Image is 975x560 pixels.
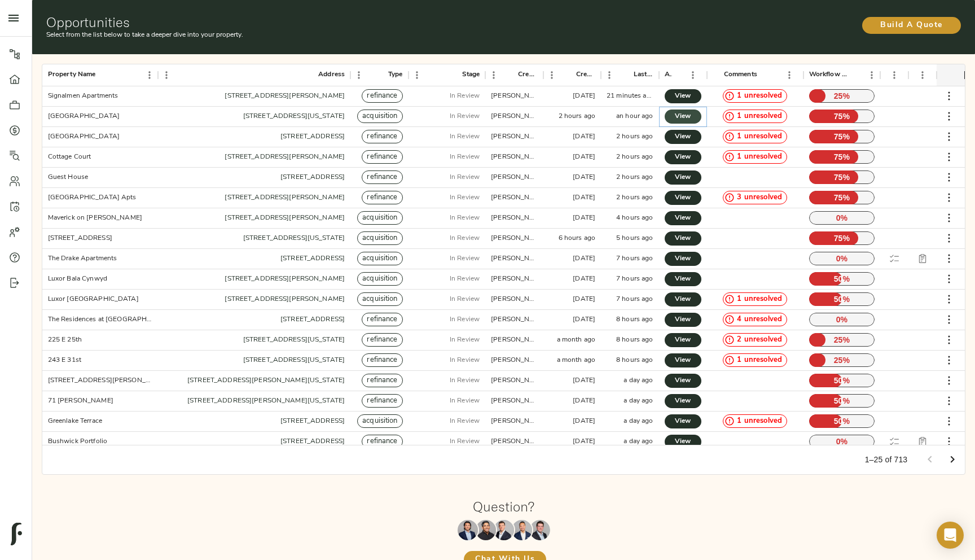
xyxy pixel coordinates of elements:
[280,133,345,140] a: [STREET_ADDRESS]
[732,416,787,427] span: 1 unresolved
[48,335,82,345] div: 225 E 25th
[491,376,537,386] div: zach@fulcrumlendingcorp.com
[616,295,653,304] div: 7 hours ago
[676,233,690,244] span: View
[873,19,950,33] span: Build A Quote
[676,172,690,183] span: View
[862,17,961,34] button: Build A Quote
[450,274,480,284] p: In Review
[318,64,345,86] div: Address
[757,67,773,83] button: Sort
[48,64,96,86] div: Property Name
[491,112,537,121] div: justin@fulcrumlendingcorp.com
[723,89,787,103] div: 1 unresolved
[362,436,402,447] span: refinance
[616,254,653,264] div: 7 hours ago
[843,355,850,366] span: %
[841,436,848,447] span: %
[450,132,480,142] p: In Review
[809,130,875,143] p: 75
[659,64,707,86] div: Actions
[841,314,848,325] span: %
[573,132,595,142] div: 6 days ago
[723,414,787,428] div: 1 unresolved
[573,193,595,203] div: 3 days ago
[302,67,318,83] button: Sort
[46,30,656,40] p: Select from the list below to take a deeper dive into your property.
[42,64,158,86] div: Property Name
[543,64,601,86] div: Created
[48,295,139,304] div: Luxor Montgomeryville
[450,335,480,345] p: In Review
[358,213,402,224] span: acquisition
[450,91,480,101] p: In Review
[607,91,653,101] div: 21 minutes ago
[809,313,875,326] p: 0
[48,234,112,243] div: 153 East 26th Street
[665,252,701,266] a: View
[809,374,875,387] p: 50
[491,417,537,426] div: justin@fulcrumlendingcorp.com
[225,275,345,282] a: [STREET_ADDRESS][PERSON_NAME]
[843,90,850,102] span: %
[485,64,543,86] div: Created By
[732,152,787,163] span: 1 unresolved
[573,295,595,304] div: 6 days ago
[665,333,701,347] a: View
[491,152,537,162] div: zach@fulcrumlendingcorp.com
[809,64,848,86] div: Workflow Progress
[358,233,402,244] span: acquisition
[573,173,595,182] div: 6 days ago
[450,355,480,365] p: In Review
[225,296,345,303] a: [STREET_ADDRESS][PERSON_NAME]
[280,418,345,425] a: [STREET_ADDRESS]
[358,416,402,427] span: acquisition
[665,150,701,164] a: View
[573,376,595,386] div: 15 days ago
[462,64,480,86] div: Stage
[48,213,142,223] div: Maverick on Gilmer
[865,454,908,465] p: 1–25 of 713
[665,353,701,368] a: View
[494,520,514,540] img: Zach Frizzera
[676,90,690,102] span: View
[530,520,550,540] img: Justin Stamp
[48,112,120,121] div: Ashlyn Place
[48,274,107,284] div: Luxor Bala Cynwyd
[843,172,850,183] span: %
[684,67,701,84] button: Menu
[616,193,653,203] div: 2 hours ago
[616,112,653,121] div: an hour ago
[809,353,875,367] p: 25
[723,313,787,326] div: 4 unresolved
[623,437,653,447] div: a day ago
[362,132,402,142] span: refinance
[491,335,537,345] div: zach@fulcrumlendingcorp.com
[665,231,701,246] a: View
[723,150,787,164] div: 1 unresolved
[243,357,345,364] a: [STREET_ADDRESS][US_STATE]
[491,173,537,182] div: zach@fulcrumlendingcorp.com
[362,396,402,406] span: refinance
[48,437,107,447] div: Bushwick Portfolio
[512,520,532,540] img: Richard Le
[485,67,502,84] button: Menu
[732,132,787,142] span: 1 unresolved
[95,67,111,83] button: Sort
[362,335,402,345] span: refinance
[676,334,690,346] span: View
[665,64,672,86] div: Actions
[573,417,595,426] div: 2 days ago
[880,67,895,83] button: Sort
[491,213,537,223] div: justin@fulcrumlendingcorp.com
[573,315,595,325] div: 2 years ago
[491,295,537,304] div: justin@fulcrumlendingcorp.com
[601,64,658,86] div: Last Updated
[573,152,595,162] div: 6 days ago
[48,315,152,325] div: The Residences at Port Royal
[158,67,175,84] button: Menu
[841,212,848,224] span: %
[491,132,537,142] div: zach@fulcrumlendingcorp.com
[665,435,701,449] a: View
[491,315,537,325] div: zach@fulcrumlendingcorp.com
